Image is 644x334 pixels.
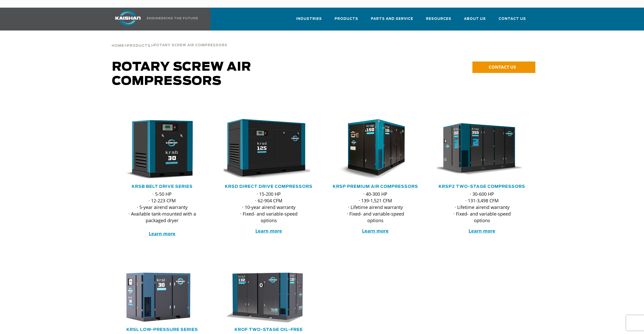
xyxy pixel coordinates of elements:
a: About Us [464,12,486,29]
div: krsp350 [437,119,527,180]
div: krsb30 [117,119,207,180]
span: Contact Us [499,16,526,22]
a: Learn more [362,228,389,234]
a: KRSP2 Two-Stage Compressors [439,185,525,189]
div: krsp150 [330,119,421,180]
div: krof132 [224,271,314,323]
span: Parts and Service [371,16,413,22]
span: Products [127,44,151,48]
span: Home [112,44,124,48]
img: krof132 [220,271,310,323]
p: · 30-600 HP · 131-3,498 CFM · Lifetime airend warranty · Fixed- and variable-speed options [447,191,517,224]
a: KROF TWO-STAGE OIL-FREE [235,328,303,332]
p: · 15-200 HP · 62-904 CFM · 10-year airend warranty · Fixed- and variable-speed options [234,191,304,224]
a: Resources [426,12,451,29]
a: Contact Us [499,12,526,29]
a: Parts and Service [371,12,413,29]
span: About Us [464,16,486,22]
img: kaishan logo [109,10,147,26]
img: Engineering the future [147,17,198,19]
a: Home [112,43,124,48]
span: Products [335,16,358,22]
a: KRSP Premium Air Compressors [333,185,418,189]
img: krsb30 [113,119,204,180]
div: > > [112,31,227,50]
a: Learn more [255,228,282,234]
a: Industries [296,12,322,29]
a: Learn more [469,228,495,234]
a: Learn more [149,231,175,237]
p: · 5-50 HP · 12-223 CFM · 5-year airend warranty · Available tank-mounted with a packaged dryer [127,191,197,237]
a: Kaishan USA [109,8,199,31]
a: KRSL Low-Pressure Series [126,328,198,332]
a: KRSB Belt Drive Series [132,185,193,189]
p: · 40-300 HP · 139-1,521 CFM · Lifetime airend warranty · Fixed- and variable-speed options [340,191,410,224]
span: CONTACT US [489,64,516,70]
a: Products [127,43,151,48]
img: krsl30 [113,271,204,323]
span: Rotary Screw Air Compressors [153,44,227,47]
a: Products [335,12,358,29]
img: krsp350 [433,119,523,180]
span: Industries [296,16,322,22]
img: krsp150 [326,119,417,180]
img: krsd125 [220,119,310,180]
div: krsd125 [224,119,314,180]
div: krsl30 [117,271,207,323]
a: KRSD Direct Drive Compressors [225,185,312,189]
span: Resources [426,16,451,22]
a: CONTACT US [472,62,535,73]
span: Rotary Screw Air Compressors [112,61,251,87]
